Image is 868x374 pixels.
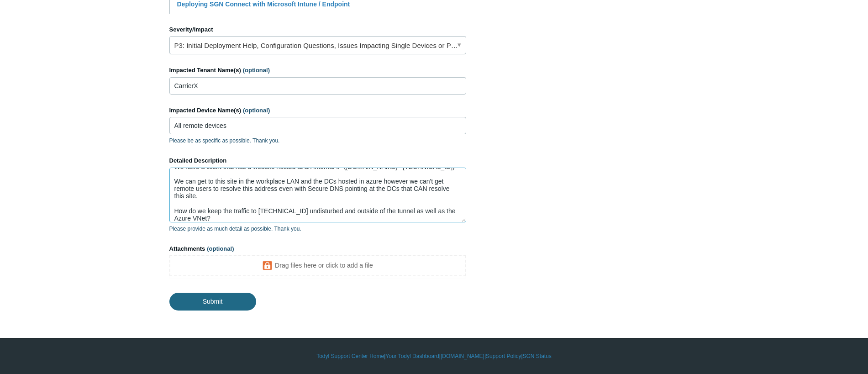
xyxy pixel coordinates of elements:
span: (optional) [207,245,234,252]
label: Impacted Tenant Name(s) [169,66,466,75]
p: Please be as specific as possible. Thank you. [169,137,466,145]
a: Support Policy [486,352,521,360]
label: Impacted Device Name(s) [169,106,466,115]
label: Severity/Impact [169,25,466,34]
a: SGN Status [523,352,552,360]
a: Todyl Support Center Home [316,352,384,360]
input: Submit [169,293,256,310]
span: (optional) [243,107,270,114]
p: Please provide as much detail as possible. Thank you. [169,225,466,233]
a: P3: Initial Deployment Help, Configuration Questions, Issues Impacting Single Devices or Past Out... [169,36,466,54]
a: Deploying SGN Connect with Microsoft Intune / Endpoint [177,0,350,8]
label: Attachments [169,244,466,253]
span: (optional) [243,67,270,74]
a: Your Todyl Dashboard [385,352,439,360]
div: | | | | [169,352,699,360]
a: [DOMAIN_NAME] [441,352,484,360]
label: Detailed Description [169,156,466,165]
